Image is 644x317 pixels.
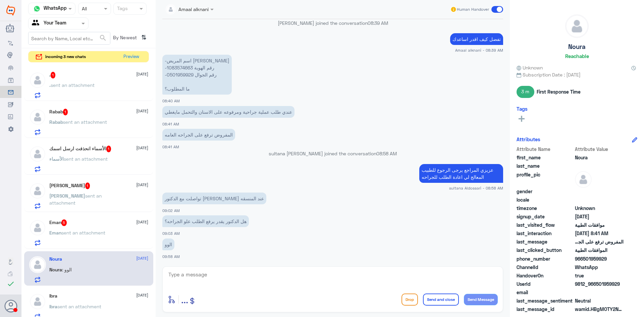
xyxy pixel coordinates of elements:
[517,255,574,262] span: phone_number
[575,146,624,153] span: Attribute Value
[29,182,46,199] img: defaultAdmin.png
[99,34,107,42] span: search
[419,164,503,183] p: 13/8/2025, 8:58 AM
[517,289,574,296] span: email
[162,122,179,126] span: 08:41 AM
[568,43,586,51] h5: Noura
[61,230,105,235] span: sent an attachment
[49,193,85,199] span: [PERSON_NAME]
[575,297,624,304] span: 0
[517,196,574,203] span: locale
[49,82,51,88] span: .
[29,293,46,310] img: defaultAdmin.png
[162,145,179,149] span: 08:41 AM
[517,146,574,153] span: Attribute Name
[517,136,540,142] h6: Attributes
[64,156,108,162] span: sent an attachment
[120,51,142,62] button: Preview
[575,238,624,245] span: المفروض ترفع على الجراحه العامه
[162,239,174,250] p: 13/8/2025, 9:58 AM
[136,219,148,225] span: [DATE]
[49,146,111,152] h5: الأسماء انحذفت ارسل اسمك
[575,188,624,195] span: null
[575,272,624,279] span: true
[464,294,498,305] button: Send Message
[32,18,42,29] img: yourTeam.svg
[116,5,128,13] div: Tags
[517,188,574,195] span: gender
[575,171,592,188] img: defaultAdmin.png
[6,5,15,16] img: Widebot Logo
[29,219,46,236] img: defaultAdmin.png
[63,109,68,115] span: 1
[49,119,63,125] span: Rabab
[517,306,574,313] span: last_message_id
[575,213,624,220] span: 2025-08-13T05:35:07.445Z
[49,230,61,235] span: Eman
[49,156,64,162] span: الأسماء
[49,109,68,115] h5: Rabab
[51,72,56,78] span: 1
[136,108,148,114] span: [DATE]
[110,32,139,45] span: By Newest
[62,267,72,272] span: : الوو
[162,193,266,204] p: 13/8/2025, 9:02 AM
[141,32,147,43] i: ⇅
[49,182,90,189] h5: Mohamed
[517,221,574,228] span: last_visited_flow
[29,146,46,162] img: defaultAdmin.png
[575,289,624,296] span: null
[45,54,86,60] span: incoming 3 new chats
[136,292,148,298] span: [DATE]
[517,86,534,98] span: 3 m
[4,300,17,312] button: Avatar
[455,47,503,53] span: Amaal alknani - 08:39 AM
[575,221,624,228] span: موافقات الطبية
[575,280,624,287] span: 9812_966501959929
[517,238,574,245] span: last_message
[423,294,459,306] button: Send and close
[517,297,574,304] span: last_message_sentiment
[63,119,107,125] span: sent an attachment
[517,71,637,78] span: Subscription Date : [DATE]
[575,264,624,271] span: 2
[85,182,90,189] span: 1
[517,280,574,287] span: UserId
[566,15,588,38] img: defaultAdmin.png
[49,256,62,262] h5: Noura
[575,154,624,161] span: Noura
[7,280,15,288] i: check
[565,53,589,59] h6: Reachable
[29,109,46,125] img: defaultAdmin.png
[61,219,67,226] span: 5
[517,272,574,279] span: HandoverOn
[29,72,46,89] img: defaultAdmin.png
[517,154,574,161] span: first_name
[162,215,249,227] p: 13/8/2025, 9:03 AM
[517,64,543,71] span: Unknown
[29,256,46,273] img: defaultAdmin.png
[449,185,503,191] span: sultana Aldossari - 08:58 AM
[575,306,624,313] span: wamid.HBgMOTY2NTAxOTU5OTI5FQIAEhgUM0E3NTg1QkJBMEUwNzI0MkY4OTcA
[99,33,107,44] button: search
[181,292,188,307] button: ...
[136,255,148,261] span: [DATE]
[162,150,503,157] p: sultana [PERSON_NAME] joined the conversation
[517,213,574,220] span: signup_date
[136,182,148,188] span: [DATE]
[376,151,397,156] span: 08:58 AM
[181,293,188,305] span: ...
[162,129,235,141] p: 13/8/2025, 8:41 AM
[162,254,180,259] span: 09:58 AM
[162,106,294,118] p: 13/8/2025, 8:41 AM
[575,196,624,203] span: null
[49,267,62,272] span: Noura
[49,219,67,226] h5: Eman
[57,304,101,309] span: sent an attachment
[457,6,489,12] span: Human Handover
[29,32,110,44] input: Search by Name, Local etc…
[575,247,624,254] span: الموافقات الطبية
[575,255,624,262] span: 966501959929
[517,171,574,187] span: profile_pic
[136,145,148,151] span: [DATE]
